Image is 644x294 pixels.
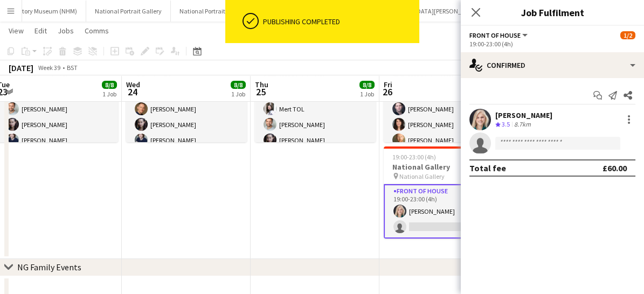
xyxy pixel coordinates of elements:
div: 1 Job [360,90,374,98]
a: Jobs [53,24,78,38]
div: 8.7km [512,120,533,129]
span: Fri [384,80,392,89]
span: 8/8 [231,81,246,89]
span: Jobs [58,26,74,36]
span: Thu [255,80,268,89]
button: National Portrait Gallery (NPG) [171,1,273,22]
button: National Portrait Gallery [86,1,171,22]
div: NG Family Events [17,262,81,272]
button: Front of House [469,31,529,39]
span: Edit [34,26,47,36]
div: 19:00-23:00 (4h) [469,40,635,48]
span: 8/8 [102,81,117,89]
a: Comms [80,24,113,38]
app-job-card: 19:00-23:00 (4h)1/2National Gallery National Gallery1 RoleFront of House1/219:00-23:00 (4h)[PERSO... [384,146,504,239]
h3: Job Fulfilment [461,5,644,19]
div: Confirmed [461,52,644,78]
span: 8/8 [359,81,375,89]
span: 19:00-23:00 (4h) [392,153,436,161]
div: £60.00 [603,163,627,173]
span: 24 [124,86,140,98]
div: [DATE] [9,62,33,73]
button: [GEOGRAPHIC_DATA][PERSON_NAME] [366,1,489,22]
span: View [9,26,24,36]
div: Publishing completed [263,17,415,26]
span: 26 [382,86,392,98]
h3: National Gallery [384,162,504,172]
span: Front of House [469,31,521,39]
div: BST [67,64,78,72]
div: 1 Job [231,90,245,98]
a: View [4,24,28,38]
a: Edit [30,24,51,38]
span: 25 [253,86,268,98]
span: National Gallery [399,172,445,180]
span: 1/2 [620,31,635,39]
span: 3.5 [502,120,510,128]
div: 1 Job [102,90,116,98]
span: Wed [126,80,140,89]
span: Week 39 [36,64,63,72]
div: [PERSON_NAME] [495,110,552,120]
app-card-role: Front of House1/219:00-23:00 (4h)[PERSON_NAME] [384,184,504,239]
span: Comms [85,26,109,36]
div: Total fee [469,163,506,173]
